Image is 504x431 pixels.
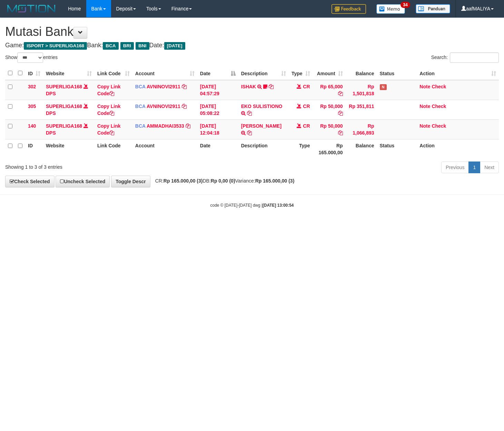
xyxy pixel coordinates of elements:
a: Copy Rp 65,000 to clipboard [338,91,343,96]
a: Note [419,104,430,109]
th: Balance [346,67,377,80]
th: Action: activate to sort column ascending [417,67,499,80]
span: BNI [136,42,149,50]
a: Copy Rp 50,000 to clipboard [338,130,343,136]
div: Showing 1 to 3 of 3 entries [5,161,205,170]
th: Account [132,139,197,159]
th: Website: activate to sort column ascending [43,67,95,80]
a: Copy Link Code [97,104,121,116]
a: SUPERLIGA168 [46,84,82,89]
th: Amount: activate to sort column ascending [313,67,346,80]
span: CR [303,104,310,109]
td: [DATE] 12:04:18 [197,119,238,139]
span: BCA [135,104,146,109]
th: Link Code: activate to sort column ascending [95,67,132,80]
label: Search: [431,52,499,63]
a: Copy AVNINOVI2911 to clipboard [182,104,187,109]
h4: Game: Bank: Date: [5,42,499,49]
th: Account: activate to sort column ascending [132,67,197,80]
a: AVNINOVI2911 [147,104,180,109]
a: SUPERLIGA168 [46,123,82,129]
small: code © [DATE]-[DATE] dwg | [210,203,294,208]
a: 1 [468,161,480,173]
span: ISPORT > SUPERLIGA168 [24,42,87,50]
td: DPS [43,119,95,139]
th: Status [377,67,417,80]
span: 302 [28,84,36,89]
a: Copy SILVIA to clipboard [247,130,252,136]
a: Copy AMMADHAI3533 to clipboard [186,123,190,129]
a: Check [432,123,446,129]
th: ID: activate to sort column ascending [25,67,43,80]
strong: Rp 165.000,00 (3) [164,178,203,184]
span: BRI [120,42,134,50]
th: Action [417,139,499,159]
img: Button%20Memo.svg [376,4,405,14]
th: Description: activate to sort column ascending [238,67,289,80]
td: Rp 50,000 [313,119,346,139]
th: Description [238,139,289,159]
td: Rp 65,000 [313,80,346,100]
a: AMMADHAI3533 [147,123,184,129]
th: Status [377,139,417,159]
th: Website [43,139,95,159]
span: BCA [135,84,146,89]
a: Check [432,104,446,109]
img: panduan.png [416,4,450,13]
th: Type [289,139,313,159]
a: Note [419,123,430,129]
td: [DATE] 04:57:29 [197,80,238,100]
span: 305 [28,104,36,109]
img: Feedback.jpg [332,4,366,14]
span: BCA [103,42,118,50]
td: Rp 351,811 [346,100,377,119]
a: Copy AVNINOVI2911 to clipboard [182,84,187,89]
span: CR [303,123,310,129]
th: Balance [346,139,377,159]
select: Showentries [17,52,43,63]
span: CR [303,84,310,89]
strong: Rp 165.000,00 (3) [255,178,295,184]
span: CR: DB: Variance: [152,178,295,184]
a: Check [432,84,446,89]
td: Rp 50,000 [313,100,346,119]
a: Copy ISHAK to clipboard [269,84,274,89]
td: DPS [43,80,95,100]
td: DPS [43,100,95,119]
a: Previous [441,161,469,173]
a: Copy Link Code [97,123,121,136]
th: ID [25,139,43,159]
a: [PERSON_NAME] [241,123,281,129]
th: Type: activate to sort column ascending [289,67,313,80]
th: Rp 165.000,00 [313,139,346,159]
a: Copy EKO SULISTIONO to clipboard [247,110,252,116]
a: Toggle Descr [111,176,150,187]
td: [DATE] 05:08:22 [197,100,238,119]
input: Search: [450,52,499,63]
span: BCA [135,123,146,129]
a: Uncheck Selected [56,176,110,187]
a: Note [419,84,430,89]
strong: Rp 0,00 (0) [211,178,235,184]
a: ISHAK [241,84,256,89]
img: MOTION_logo.png [5,3,58,14]
a: Copy Rp 50,000 to clipboard [338,110,343,116]
th: Date: activate to sort column descending [197,67,238,80]
span: 140 [28,123,36,129]
a: AVNINOVI2911 [147,84,180,89]
a: Copy Link Code [97,84,121,96]
span: 34 [401,2,410,8]
td: Rp 1,501,818 [346,80,377,100]
td: Rp 1,066,893 [346,119,377,139]
a: EKO SULISTIONO [241,104,283,109]
span: [DATE] [164,42,185,50]
a: SUPERLIGA168 [46,104,82,109]
a: Check Selected [5,176,55,187]
a: Next [480,161,499,173]
h1: Mutasi Bank [5,25,499,39]
span: Has Note [380,84,387,90]
strong: [DATE] 13:00:54 [263,203,294,208]
th: Link Code [95,139,132,159]
th: Date [197,139,238,159]
label: Show entries [5,52,58,63]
